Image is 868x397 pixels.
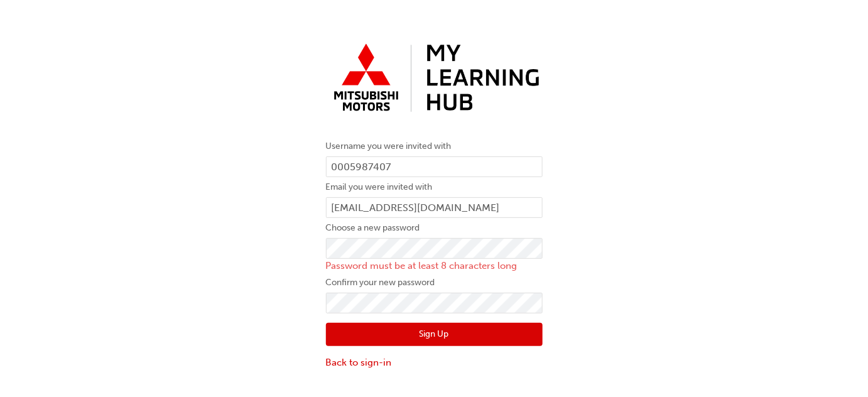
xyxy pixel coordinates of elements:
img: mmal [326,38,543,120]
label: Choose a new password [326,220,543,236]
label: Username you were invited with [326,139,543,154]
input: Username [326,156,543,178]
button: Sign Up [326,323,543,347]
label: Email you were invited with [326,180,543,195]
label: Confirm your new password [326,275,543,290]
p: Password must be at least 8 characters long [326,259,543,273]
a: Back to sign-in [326,356,543,370]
